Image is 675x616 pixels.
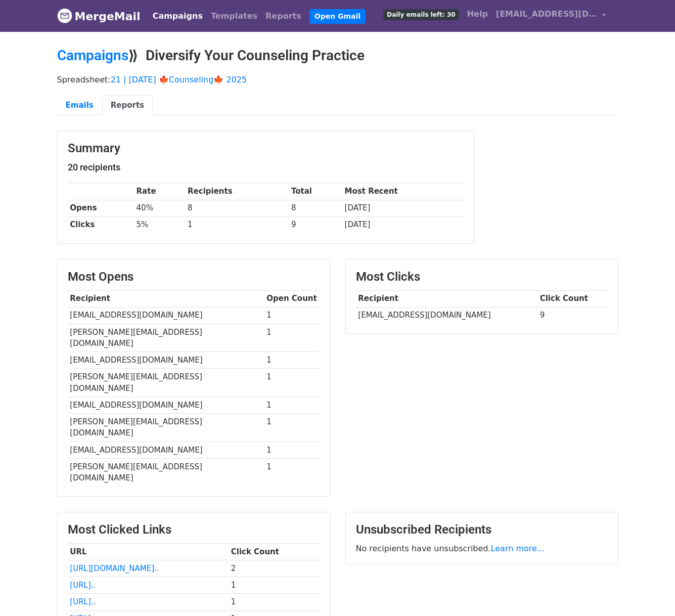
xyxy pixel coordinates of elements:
[57,47,128,64] a: Campaigns
[356,307,537,324] td: [EMAIL_ADDRESS][DOMAIN_NAME]
[57,95,102,116] a: Emails
[537,290,608,307] th: Click Count
[111,75,247,84] a: 21 | [DATE] 🍁Counseling🍁 2025
[68,216,134,233] th: Clicks
[207,6,261,26] a: Templates
[149,6,207,26] a: Campaigns
[185,216,289,233] td: 1
[383,9,459,20] span: Daily emails left: 30
[229,577,320,594] td: 1
[492,4,610,28] a: [EMAIL_ADDRESS][DOMAIN_NAME]
[134,216,186,233] td: 5%
[463,4,492,24] a: Help
[379,4,463,24] a: Daily emails left: 30
[70,581,96,590] a: [URL]..
[68,324,264,352] td: [PERSON_NAME][EMAIL_ADDRESS][DOMAIN_NAME]
[57,74,618,85] p: Spreadsheet:
[68,307,264,324] td: [EMAIL_ADDRESS][DOMAIN_NAME]
[537,307,608,324] td: 9
[57,47,618,64] h2: ⟫ Diversify Your Counseling Practice
[68,141,464,156] h3: Summary
[356,543,608,554] p: No recipients have unsubscribed.
[134,200,186,216] td: 40%
[496,8,597,20] span: [EMAIL_ADDRESS][DOMAIN_NAME]
[185,183,289,200] th: Recipients
[68,414,264,442] td: [PERSON_NAME][EMAIL_ADDRESS][DOMAIN_NAME]
[70,564,159,573] a: [URL][DOMAIN_NAME]..
[68,352,264,369] td: [EMAIL_ADDRESS][DOMAIN_NAME]
[57,6,141,27] a: MergeMail
[264,369,320,397] td: 1
[68,442,264,458] td: [EMAIL_ADDRESS][DOMAIN_NAME]
[68,200,134,216] th: Opens
[68,290,264,307] th: Recipient
[264,324,320,352] td: 1
[68,522,320,537] h3: Most Clicked Links
[342,200,464,216] td: [DATE]
[264,397,320,414] td: 1
[229,544,320,560] th: Click Count
[68,397,264,414] td: [EMAIL_ADDRESS][DOMAIN_NAME]
[70,597,96,606] a: [URL]..
[102,95,153,116] a: Reports
[229,560,320,577] td: 2
[68,162,464,173] h5: 20 recipients
[491,544,545,553] a: Learn more...
[356,522,608,537] h3: Unsubscribed Recipients
[624,567,675,616] iframe: Chat Widget
[289,183,342,200] th: Total
[289,216,342,233] td: 9
[68,458,264,486] td: [PERSON_NAME][EMAIL_ADDRESS][DOMAIN_NAME]
[264,352,320,369] td: 1
[309,9,366,24] a: Open Gmail
[68,270,320,284] h3: Most Opens
[264,290,320,307] th: Open Count
[68,544,229,560] th: URL
[68,369,264,397] td: [PERSON_NAME][EMAIL_ADDRESS][DOMAIN_NAME]
[229,594,320,610] td: 1
[356,290,537,307] th: Recipient
[57,8,72,23] img: MergeMail logo
[264,414,320,442] td: 1
[289,200,342,216] td: 8
[264,307,320,324] td: 1
[356,270,608,284] h3: Most Clicks
[134,183,186,200] th: Rate
[342,183,464,200] th: Most Recent
[264,442,320,458] td: 1
[342,216,464,233] td: [DATE]
[264,458,320,486] td: 1
[185,200,289,216] td: 8
[261,6,305,26] a: Reports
